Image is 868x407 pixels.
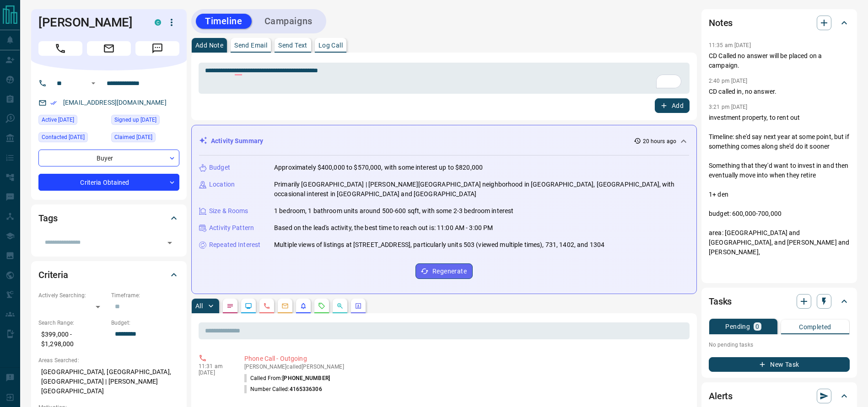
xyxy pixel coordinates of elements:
[38,211,57,225] h2: Tags
[799,324,831,330] p: Completed
[226,302,234,310] svg: Notes
[278,42,307,48] p: Send Text
[274,240,604,250] p: Multiple views of listings at [STREET_ADDRESS], particularly units 503 (viewed multiple times), 7...
[709,16,733,30] h2: Notes
[415,263,473,279] button: Regenerate
[709,290,850,312] div: Tasks
[318,42,343,48] p: Log Call
[281,302,289,310] svg: Emails
[209,163,230,172] p: Budget
[274,206,513,216] p: 1 bedroom, 1 bathroom units around 500-600 sqft, with some 2-3 bedroom interest
[195,303,203,309] p: All
[38,207,179,229] div: Tags
[709,42,751,48] p: 11:35 am [DATE]
[199,363,231,370] p: 11:31 am
[244,374,330,382] p: Called From:
[38,268,68,282] h2: Criteria
[42,115,74,124] span: Active [DATE]
[50,100,57,106] svg: Email Verified
[38,291,107,300] p: Actively Searching:
[274,180,689,199] p: Primarily [GEOGRAPHIC_DATA] | [PERSON_NAME][GEOGRAPHIC_DATA] neighborhood in [GEOGRAPHIC_DATA], [...
[38,150,179,166] div: Buyer
[244,364,686,370] p: [PERSON_NAME] called [PERSON_NAME]
[244,354,686,364] p: Phone Call - Outgoing
[709,357,850,372] button: New Task
[111,319,179,327] p: Budget:
[709,338,850,352] p: No pending tasks
[114,115,156,124] span: Signed up [DATE]
[205,67,683,90] textarea: To enrich screen reader interactions, please activate Accessibility in Grammarly extension settings
[709,104,748,110] p: 3:21 pm [DATE]
[709,78,748,84] p: 2:40 pm [DATE]
[38,132,107,145] div: Sat Mar 22 2025
[209,180,235,189] p: Location
[709,385,850,407] div: Alerts
[199,133,689,150] div: Activity Summary20 hours ago
[38,319,107,327] p: Search Range:
[63,99,167,106] a: [EMAIL_ADDRESS][DOMAIN_NAME]
[655,98,690,113] button: Add
[336,302,344,310] svg: Opportunities
[155,19,161,26] div: condos.ca
[38,115,107,128] div: Tue Sep 09 2025
[244,385,322,393] p: Number Called:
[111,291,179,300] p: Timeframe:
[211,136,263,146] p: Activity Summary
[38,41,82,56] span: Call
[709,389,733,403] h2: Alerts
[196,14,252,29] button: Timeline
[195,42,223,48] p: Add Note
[163,236,176,249] button: Open
[318,302,325,310] svg: Requests
[709,87,850,96] p: CD called in, no answer.
[135,41,179,56] span: Message
[300,302,307,310] svg: Listing Alerts
[263,302,270,310] svg: Calls
[199,370,231,376] p: [DATE]
[274,223,493,233] p: Based on the lead's activity, the best time to reach out is: 11:00 AM - 3:00 PM
[209,223,254,233] p: Activity Pattern
[114,133,152,142] span: Claimed [DATE]
[709,113,850,295] p: investment property, to rent out Timeline: she'd say next year at some point, but if something co...
[709,294,732,309] h2: Tasks
[42,133,85,142] span: Contacted [DATE]
[234,42,267,48] p: Send Email
[725,323,750,330] p: Pending
[282,375,330,381] span: [PHONE_NUMBER]
[755,323,759,330] p: 0
[255,14,322,29] button: Campaigns
[38,264,179,286] div: Criteria
[88,78,99,89] button: Open
[643,137,676,145] p: 20 hours ago
[38,327,107,352] p: $399,000 - $1,298,000
[87,41,131,56] span: Email
[245,302,252,310] svg: Lead Browsing Activity
[209,206,248,216] p: Size & Rooms
[209,240,260,250] p: Repeated Interest
[38,15,141,30] h1: [PERSON_NAME]
[111,115,179,128] div: Tue Sep 18 2018
[274,163,483,172] p: Approximately $400,000 to $570,000, with some interest up to $820,000
[38,356,179,364] p: Areas Searched:
[38,364,179,399] p: [GEOGRAPHIC_DATA], [GEOGRAPHIC_DATA], [GEOGRAPHIC_DATA] | [PERSON_NAME][GEOGRAPHIC_DATA]
[355,302,362,310] svg: Agent Actions
[290,386,322,392] span: 4165336306
[709,12,850,34] div: Notes
[111,132,179,145] div: Mon Nov 01 2021
[709,51,850,70] p: CD Called no answer will be placed on a campaign.
[38,174,179,191] div: Criteria Obtained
